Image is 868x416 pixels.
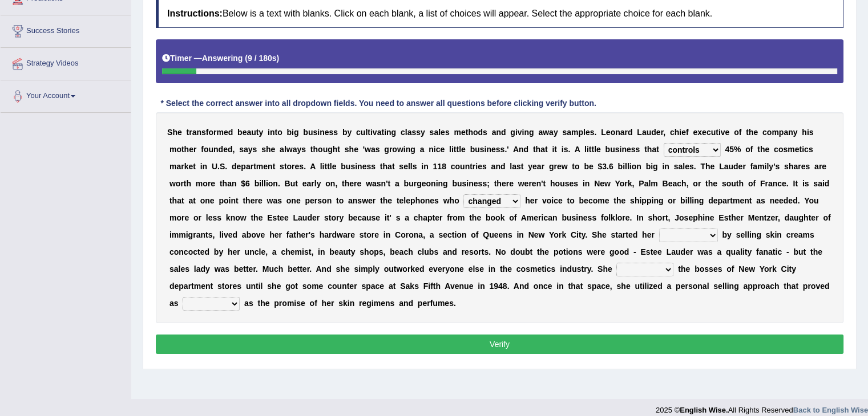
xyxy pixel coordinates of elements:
b: y [297,145,301,154]
b: a [176,162,181,171]
b: s [445,128,450,137]
b: U [212,162,217,171]
b: ' [507,145,508,154]
b: n [615,128,620,137]
b: s [496,145,500,154]
b: u [475,145,480,154]
a: Back to English Wise [793,406,868,414]
b: b [470,145,475,154]
b: i [802,145,804,154]
b: , [232,145,235,154]
b: c [804,145,809,154]
b: s [416,128,421,137]
b: % [734,145,741,154]
b: s [299,162,304,171]
b: t [456,145,459,154]
b: t [757,145,760,154]
b: l [405,128,407,137]
b: n [524,128,529,137]
b: e [693,128,697,137]
b: r [251,162,253,171]
b: g [410,145,415,154]
b: ' [363,145,365,154]
b: a [407,128,412,137]
b: e [354,145,358,154]
b: m [788,145,794,154]
b: m [256,162,263,171]
b: h [172,128,177,137]
b: i [451,145,454,154]
b: d [219,145,224,154]
b: y [793,128,798,137]
b: s [411,128,416,137]
b: r [193,145,196,154]
b: i [317,128,320,137]
b: b [237,128,243,137]
b: u [251,128,256,137]
b: s [564,145,568,154]
h5: Timer — [162,54,279,63]
b: w [543,128,549,137]
b: L [637,128,642,137]
b: s [313,128,317,137]
b: w [286,145,293,154]
b: e [656,128,661,137]
b: g [529,128,534,137]
b: u [361,128,366,137]
b: . [304,162,306,171]
b: o [204,145,209,154]
b: t [381,128,384,137]
b: t [273,162,276,171]
b: e [236,162,241,171]
b: s [376,145,380,154]
b: a [540,145,545,154]
b: n [406,145,411,154]
b: n [429,145,434,154]
b: o [277,128,282,137]
b: i [403,145,406,154]
b: A [575,145,580,154]
b: e [263,162,268,171]
b: e [725,128,729,137]
b: . [217,162,220,171]
b: t [337,145,340,154]
b: e [325,128,329,137]
b: e [295,162,300,171]
b: e [177,128,182,137]
b: o [318,145,323,154]
b: a [652,145,656,154]
b: s [350,162,355,171]
b: t [799,145,802,154]
b: a [620,128,625,137]
b: i [200,162,203,171]
b: n [621,145,627,154]
a: Strategy Videos [1,48,131,76]
b: o [286,162,292,171]
b: r [660,128,663,137]
b: d [651,128,656,137]
b: n [270,128,275,137]
b: a [246,162,251,171]
b: g [510,128,515,137]
b: t [554,145,557,154]
b: c [762,128,767,137]
b: f [739,128,742,137]
b: h [802,128,807,137]
b: i [679,128,681,137]
b: m [169,162,176,171]
b: w [397,145,403,154]
b: t [274,128,277,137]
b: t [368,128,370,137]
b: e [461,128,466,137]
b: d [232,162,237,171]
b: a [492,128,496,137]
b: s [483,128,487,137]
b: m [571,128,578,137]
b: i [718,128,721,137]
b: m [454,128,461,137]
b: u [346,162,351,171]
b: g [328,145,333,154]
b: a [247,128,251,137]
b: a [420,145,425,154]
b: c [436,145,441,154]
